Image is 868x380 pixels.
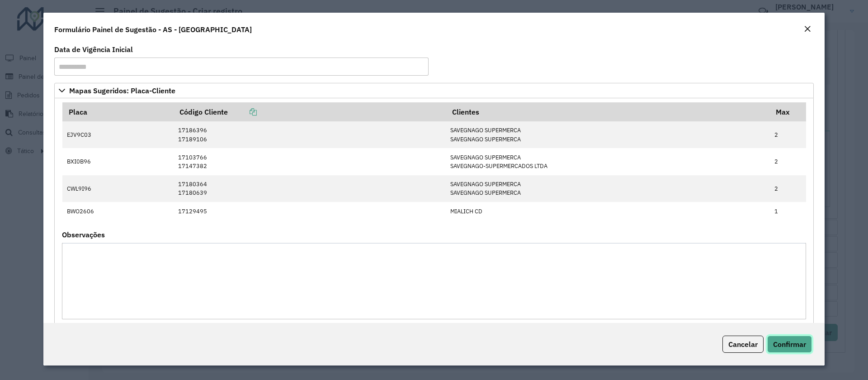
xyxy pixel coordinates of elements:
td: 17103766 17147382 [173,148,445,175]
th: Placa [62,102,174,121]
a: Mapas Sugeridos: Placa-Cliente [54,83,814,98]
td: BWO2606 [62,202,174,220]
button: Confirmar [767,336,812,353]
a: Copiar [228,107,257,116]
td: 17129495 [173,202,445,220]
button: Cancelar [722,336,764,353]
label: Observações [62,229,105,240]
span: Mapas Sugeridos: Placa-Cliente [69,87,175,94]
td: 2 [770,175,806,202]
td: MIALICH CD [446,202,770,220]
td: CWL9I96 [62,175,174,202]
th: Código Cliente [173,102,445,121]
td: 17180364 17180639 [173,175,445,202]
td: SAVEGNAGO SUPERMERCA SAVEGNAGO SUPERMERCA [446,175,770,202]
td: EJV9C03 [62,121,174,148]
td: 2 [770,121,806,148]
th: Max [770,102,806,121]
h4: Formulário Painel de Sugestão - AS - [GEOGRAPHIC_DATA] [54,24,252,35]
span: Confirmar [773,340,806,349]
td: 2 [770,148,806,175]
label: Data de Vigência Inicial [54,44,133,55]
span: Cancelar [728,340,758,349]
button: Close [801,24,814,35]
em: Fechar [804,25,811,33]
td: SAVEGNAGO SUPERMERCA SAVEGNAGO-SUPERMERCADOS LTDA [446,148,770,175]
td: 1 [770,202,806,220]
div: Mapas Sugeridos: Placa-Cliente [54,98,814,331]
td: 17186396 17189106 [173,121,445,148]
td: BXI0B96 [62,148,174,175]
td: SAVEGNAGO SUPERMERCA SAVEGNAGO SUPERMERCA [446,121,770,148]
th: Clientes [446,102,770,121]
